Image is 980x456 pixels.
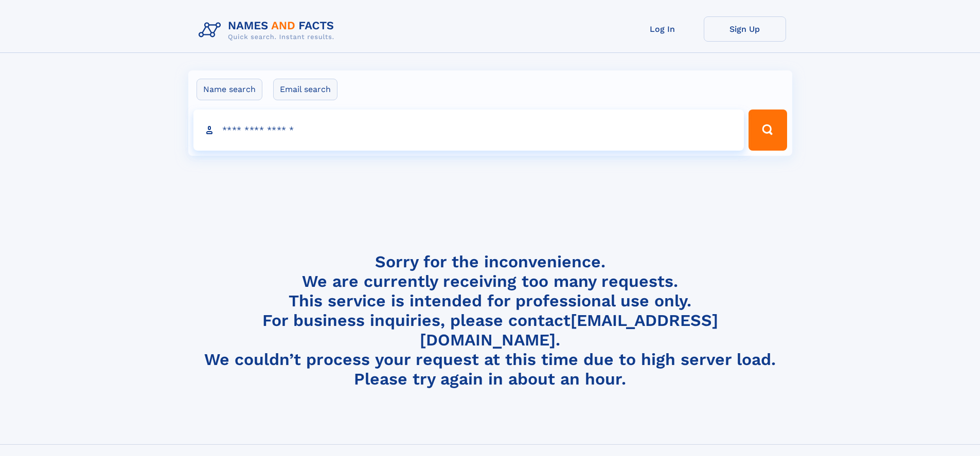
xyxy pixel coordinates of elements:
[193,110,744,151] input: search input
[621,16,704,42] a: Log In
[194,16,343,44] img: Logo Names and Facts
[420,311,718,350] a: [EMAIL_ADDRESS][DOMAIN_NAME]
[194,252,786,389] h4: Sorry for the inconvenience. We are currently receiving too many requests. This service is intend...
[704,16,786,42] a: Sign Up
[749,110,787,151] button: Search Button
[273,79,337,100] label: Email search
[197,79,262,100] label: Name search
